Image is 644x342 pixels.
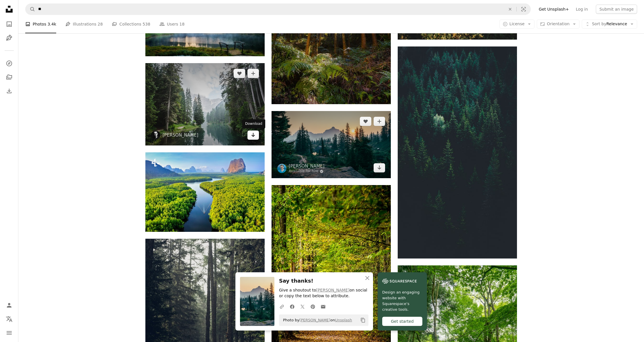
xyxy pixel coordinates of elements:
img: scenery of forest trees [398,46,517,259]
a: pine trees field near mountain under sunset [272,142,391,147]
a: Get Unsplash+ [535,5,572,14]
a: Users 18 [159,15,185,33]
div: Get started [382,317,422,326]
img: Aerial view of Phang Nga bay with mountains at sunrise in Thailand. [145,152,265,232]
a: [PERSON_NAME] [163,132,198,138]
a: Aerial view of Phang Nga bay with mountains at sunrise in Thailand. [145,189,265,195]
button: Copy to clipboard [358,315,368,325]
a: the sun shines through the trees in the forest [272,35,391,40]
a: Collections [3,71,15,83]
a: Illustrations 28 [65,15,103,33]
a: Share on Facebook [287,301,297,312]
a: [PERSON_NAME] [299,318,330,322]
a: Share on Twitter [297,301,308,312]
a: Download [374,163,385,172]
a: Collections 538 [112,15,150,33]
a: Illustrations [3,32,15,44]
div: Download [242,119,265,129]
a: Log in [572,5,591,14]
span: Relevance [592,21,627,27]
span: Orientation [547,22,569,26]
img: file-1606177908946-d1eed1cbe4f5image [382,277,417,285]
button: Orientation [537,20,579,29]
button: Add to Collection [374,117,385,126]
a: Log in / Sign up [3,300,15,311]
h3: Say thanks! [279,277,368,285]
img: Go to Luca Bravo's profile [151,131,160,140]
a: Download History [3,85,15,97]
img: Go to Sergei A's profile [277,164,286,173]
a: Home — Unsplash [3,3,15,16]
a: Photos [3,18,15,30]
img: body of water surrounded by pine trees during daytime [145,63,265,145]
form: Find visuals sitewide [25,3,531,15]
button: Like [234,69,245,78]
img: pine trees field near mountain under sunset [272,111,391,178]
a: Design an engaging website with Squarespace’s creative tools.Get started [378,272,427,331]
button: License [499,20,535,29]
a: scenery of forest trees [398,150,517,155]
span: 28 [98,21,103,27]
button: Visual search [517,4,530,15]
a: [PERSON_NAME] [316,288,350,292]
span: Sort by [592,22,606,26]
a: Unsplash [335,318,352,322]
a: Forest during daytime [145,326,265,331]
a: Share on Pinterest [308,301,318,312]
span: Photo by on [280,316,352,325]
a: [PERSON_NAME] [289,163,325,169]
button: Sort byRelevance [582,20,637,29]
button: Menu [3,327,15,339]
span: License [510,22,525,26]
a: Share over email [318,301,328,312]
button: Submit an image [596,5,637,14]
p: Give a shoutout to on social or copy the text below to attribute. [279,287,368,299]
button: Language [3,313,15,325]
a: Explore [3,58,15,69]
a: Download [247,131,259,140]
button: Clear [504,4,516,15]
span: 18 [179,21,185,27]
span: 538 [143,21,150,27]
button: Add to Collection [247,69,259,78]
button: Like [360,117,371,126]
button: Search Unsplash [26,4,35,15]
span: Design an engaging website with Squarespace’s creative tools. [382,289,422,312]
a: Available for hire [289,169,325,174]
a: body of water surrounded by pine trees during daytime [145,102,265,107]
